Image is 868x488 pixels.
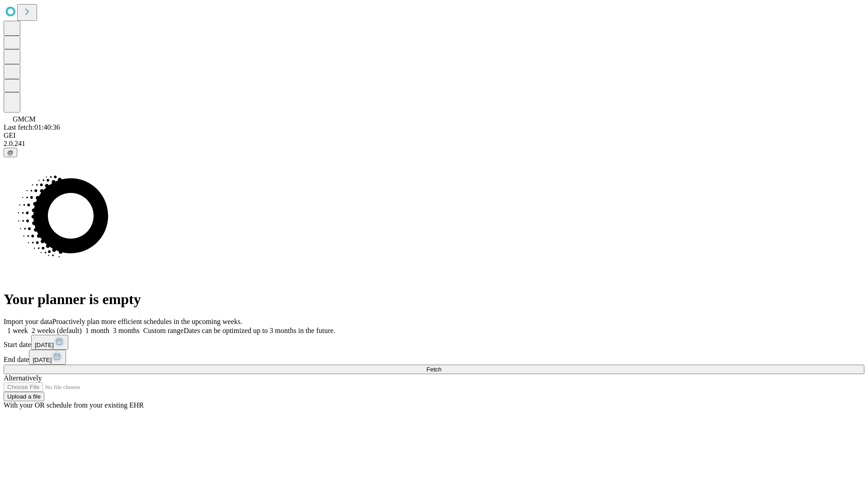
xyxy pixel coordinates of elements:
[4,365,864,374] button: Fetch
[4,374,42,382] span: Alternatively
[4,291,864,308] h1: Your planner is empty
[4,318,52,325] span: Import your data
[13,115,36,123] span: GMCM
[4,392,44,401] button: Upload a file
[7,327,28,334] span: 1 week
[85,327,109,334] span: 1 month
[4,131,864,140] div: GEI
[52,318,242,325] span: Proactively plan more efficient schedules in the upcoming weeks.
[4,401,144,409] span: With your OR schedule from your existing EHR
[143,327,184,334] span: Custom range
[4,123,60,131] span: Last fetch: 01:40:36
[31,335,68,350] button: [DATE]
[33,357,52,363] span: [DATE]
[426,366,441,373] span: Fetch
[4,350,864,365] div: End date
[4,335,864,350] div: Start date
[4,148,17,157] button: @
[32,327,82,334] span: 2 weeks (default)
[35,342,54,348] span: [DATE]
[184,327,335,334] span: Dates can be optimized up to 3 months in the future.
[7,149,14,156] span: @
[29,350,66,365] button: [DATE]
[113,327,140,334] span: 3 months
[4,140,864,148] div: 2.0.241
